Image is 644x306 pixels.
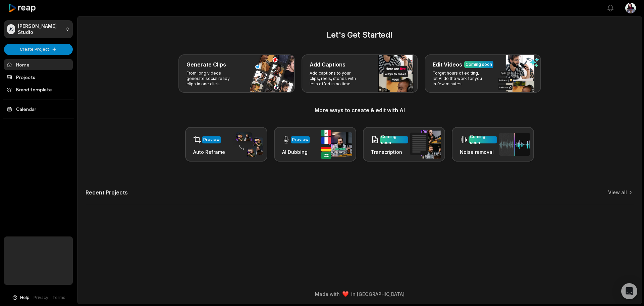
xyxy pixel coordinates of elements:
a: View all [608,189,627,196]
a: Privacy [34,295,48,301]
a: Projects [4,72,73,83]
h3: Transcription [371,148,408,156]
h3: Noise removal [460,148,497,156]
p: Forget hours of editing, let AI do the work for you in few minutes. [433,71,485,87]
button: Help [12,295,30,301]
a: Terms [52,295,65,301]
div: Coming soon [470,134,496,146]
img: ai_dubbing.png [321,130,352,159]
div: Preview [292,137,309,143]
div: Preview [203,137,220,143]
h2: Recent Projects [86,189,128,196]
div: Open Intercom Messenger [621,283,637,299]
span: Help [20,295,30,301]
div: Coming soon [466,61,492,68]
h3: AI Dubbing [282,148,310,156]
a: Calendar [4,103,73,115]
h3: Generate Clips [186,60,226,69]
h3: Add Captions [310,60,345,69]
a: Home [4,59,73,70]
p: Add captions to your clips, reels, stories with less effort in no time. [310,71,362,87]
div: Coming soon [381,134,407,146]
img: heart emoji [342,291,348,297]
button: Create Project [4,44,73,55]
h3: More ways to create & edit with AI [86,106,634,114]
h3: Edit Videos [433,60,462,69]
img: noise_removal.png [499,133,530,156]
img: auto_reframe.png [232,131,263,158]
h2: Let's Get Started! [86,29,634,41]
div: Made with in [GEOGRAPHIC_DATA] [84,291,636,298]
p: From long videos generate social ready clips in one click. [186,71,238,87]
h3: Auto Reframe [193,148,225,156]
a: Brand template [4,84,73,95]
div: JS [7,24,15,34]
img: transcription.png [410,130,441,159]
p: [PERSON_NAME] Studio [18,23,63,35]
